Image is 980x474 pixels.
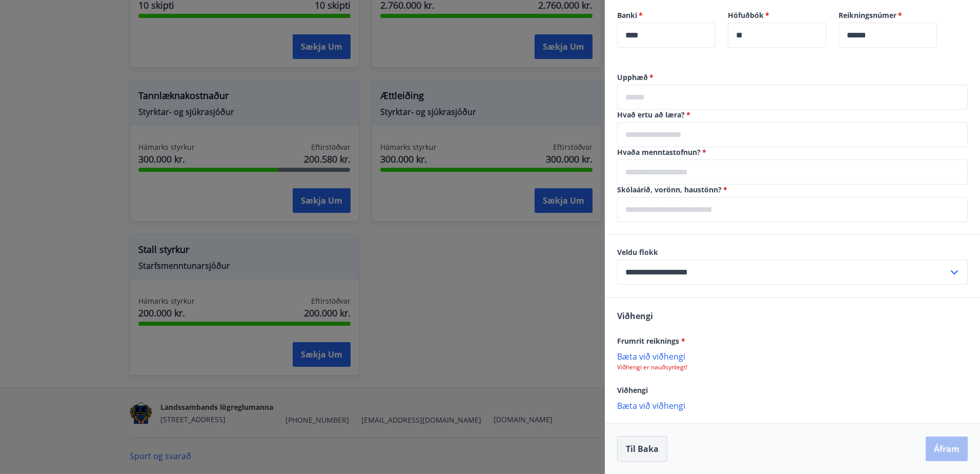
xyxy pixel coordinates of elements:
[617,185,968,195] label: Skólaárið, vorönn, haustönn?
[617,336,685,346] span: Frumrit reiknings
[617,147,968,157] label: Hvaða menntastofnun?
[617,436,667,462] button: Til baka
[617,247,968,258] label: Veldu flokk
[617,400,968,410] p: Bæta við viðhengi
[617,160,968,185] div: Hvaða menntastofnun?
[728,10,826,21] label: Höfuðbók
[617,122,968,147] div: Hvað ertu að læra?
[617,351,968,361] p: Bæta við viðhengi
[617,197,968,222] div: Skólaárið, vorönn, haustönn?
[617,385,648,395] span: Viðhengi
[617,85,968,110] div: Upphæð
[617,110,968,120] label: Hvað ertu að læra?
[617,363,968,371] p: Viðhengi er nauðsynlegt!
[839,10,937,21] label: Reikningsnúmer
[617,72,968,83] label: Upphæð
[617,10,716,21] label: Banki
[617,310,653,322] span: Viðhengi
